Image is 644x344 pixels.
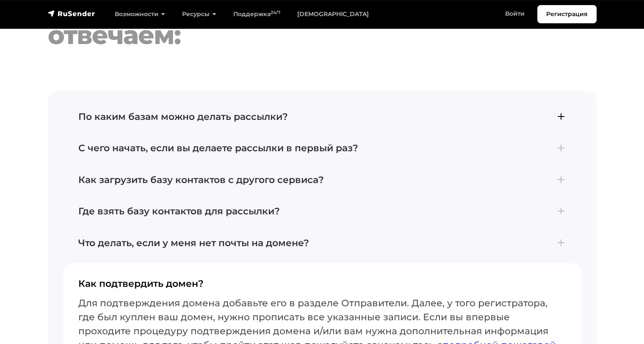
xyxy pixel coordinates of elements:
a: Возможности [106,6,174,23]
h4: Где взять базу контактов для рассылки? [78,206,566,217]
h4: С чего начать, если вы делаете рассылки в первый раз? [78,143,566,154]
div: отвечаем: [48,20,550,50]
a: Регистрация [537,5,597,23]
a: Ресурсы [174,6,225,23]
sup: 24/7 [271,10,280,15]
h4: По каким базам можно делать рассылки? [78,111,566,122]
h4: Что делать, если у меня нет почты на домене? [78,238,566,249]
a: Поддержка24/7 [225,6,289,23]
a: Войти [497,5,533,22]
img: RuSender [48,9,95,18]
a: [DEMOGRAPHIC_DATA] [289,6,377,23]
h4: Как загрузить базу контактов с другого сервиса? [78,175,566,186]
h4: Как подтвердить домен? [78,278,566,296]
